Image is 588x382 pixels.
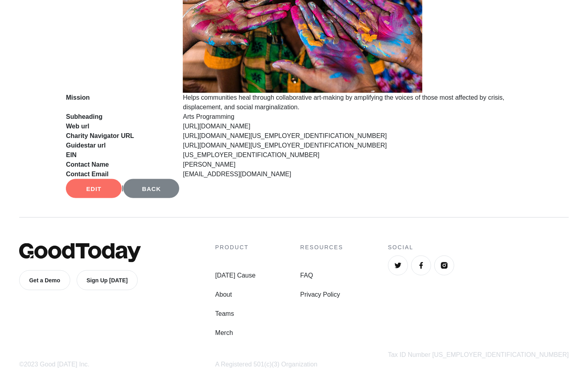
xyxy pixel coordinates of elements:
[177,112,528,122] dd: Arts Programming
[66,179,522,198] div: |
[177,141,528,150] dd: [URL][DOMAIN_NAME][US_EMPLOYER_IDENTIFICATION_NUMBER]
[300,271,343,280] a: FAQ
[60,112,177,122] dt: Subheading
[60,93,177,112] dt: Mission
[417,262,425,270] img: Facebook
[411,256,431,276] a: Facebook
[19,243,141,262] img: GoodToday
[215,243,255,252] h4: Product
[66,179,122,198] a: Edit
[77,270,138,290] a: Sign Up [DATE]
[177,150,528,160] dd: [US_EMPLOYER_IDENTIFICATION_NUMBER]
[215,360,388,370] div: A Registered 501(c)(3) Organization
[177,93,528,112] dd: Helps communities heal through collaborative art-making by amplifying the voices of those most af...
[177,169,528,179] dd: [EMAIL_ADDRESS][DOMAIN_NAME]
[388,256,408,276] a: Twitter
[434,256,454,276] a: Instagram
[60,122,177,131] dt: Web url
[215,271,255,280] a: [DATE] Cause
[19,270,70,290] a: Get a Demo
[60,160,177,169] dt: Contact Name
[440,262,448,270] img: Instagram
[60,141,177,150] dt: Guidestar url
[60,150,177,160] dt: EIN
[177,122,528,131] dd: [URL][DOMAIN_NAME]
[177,160,528,169] dd: [PERSON_NAME]
[300,243,343,252] h4: Resources
[60,131,177,141] dt: Charity Navigator URL
[177,131,528,141] dd: [URL][DOMAIN_NAME][US_EMPLOYER_IDENTIFICATION_NUMBER]
[123,179,179,198] a: Back
[388,350,569,360] div: Tax ID Number [US_EMPLOYER_IDENTIFICATION_NUMBER]
[388,243,569,252] h4: Social
[60,169,177,179] dt: Contact Email
[215,290,255,299] a: About
[215,328,255,338] a: Merch
[19,360,215,370] div: ©2023 Good [DATE] Inc.
[215,309,255,319] a: Teams
[394,262,402,270] img: Twitter
[300,290,343,299] a: Privacy Policy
